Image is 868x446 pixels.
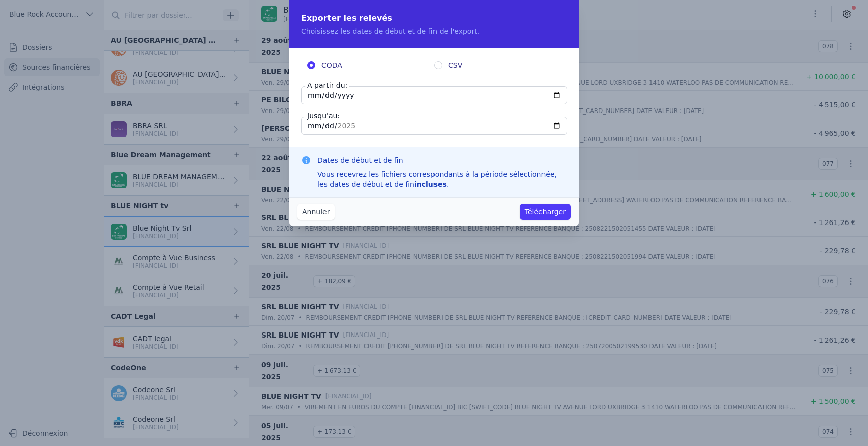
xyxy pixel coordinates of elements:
[297,204,335,220] button: Annuler
[434,60,561,70] label: CSV
[520,204,571,220] button: Télécharger
[307,60,434,70] label: CODA
[301,12,567,24] h2: Exporter les relevés
[321,60,342,70] span: CODA
[448,60,462,70] span: CSV
[317,155,567,165] h3: Dates de début et de fin
[305,80,349,90] label: A partir du:
[307,61,315,69] input: CODA
[301,26,567,36] p: Choisissez les dates de début et de fin de l'export.
[317,169,567,189] div: Vous recevrez les fichiers correspondants à la période sélectionnée, les dates de début et de fin .
[414,180,447,188] strong: incluses
[305,110,342,121] label: Jusqu'au:
[434,61,442,69] input: CSV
